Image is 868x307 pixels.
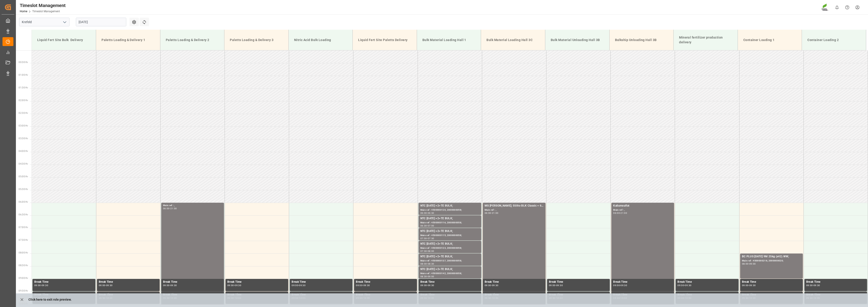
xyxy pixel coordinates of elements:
div: Bulk Material Loading Hall 1 [421,36,477,44]
div: - [170,207,170,210]
div: 09:30 [106,284,113,286]
span: 06:30 Hr [19,213,28,216]
div: 08:00 [428,250,434,252]
div: 09:00 [677,284,684,286]
div: 09:30 [363,284,370,286]
div: Bulkship Unloading Hall 3B [613,36,670,44]
div: - [427,275,427,278]
div: Break Time [227,292,286,297]
div: 06:00 [613,212,620,214]
div: Paletts Loading & Delivery 2 [164,36,221,44]
a: Home [20,10,27,13]
div: Bulk Material Loading Hall 3C [485,36,541,44]
div: 06:00 [420,212,427,214]
div: Main ref : , [613,208,672,212]
div: Break Time [806,280,865,284]
div: Break Time [806,292,865,297]
div: Break Time [549,292,608,297]
div: - [620,284,620,286]
div: Break Time [163,292,222,297]
div: Break Time [485,292,544,297]
div: MS [PERSON_NAME]; 550to BLK Classic + 600 BLK Suprem [485,204,544,208]
span: 05:00 Hr [19,175,28,178]
input: DD.MM.YYYY [76,18,126,26]
div: - [427,212,427,214]
div: 09:00 [227,284,234,286]
div: 09:30 [620,284,627,286]
div: Bulk Material Unloading Hall 3B [549,36,606,44]
div: NTC [DATE] +2+TE BULK; [420,229,479,234]
div: - [491,212,492,214]
div: Main ref : 4500000115, 2000000058; [420,234,479,237]
div: Break Time [742,292,801,297]
span: 02:30 Hr [19,112,28,114]
div: - [748,263,749,265]
div: Break Time [34,292,94,297]
div: Kaliumsulfat [613,204,672,208]
div: 07:00 [428,225,434,227]
div: 09:30 [42,284,48,286]
div: 09:30 [749,284,756,286]
div: 08:00 [742,263,749,265]
div: 21:00 [170,207,177,210]
div: - [491,284,492,286]
p: Click here to exit role preview. [28,295,72,304]
div: Break Time [677,280,737,284]
span: 07:00 Hr [19,226,28,229]
div: Break Time [99,292,158,297]
div: 09:00 [356,284,362,286]
span: 07:30 Hr [19,239,28,241]
div: 09:00 [613,284,620,286]
div: 08:30 [420,275,427,278]
div: Break Time [227,280,286,284]
div: - [427,237,427,239]
div: Break Time [420,292,479,297]
span: 05:30 Hr [19,188,28,190]
div: 21:00 [620,212,627,214]
div: 06:30 [420,225,427,227]
span: 04:00 Hr [19,150,28,152]
div: Break Time [163,280,222,284]
div: - [813,284,813,286]
div: Liquid Fert Site Bulk Delivery [35,36,92,44]
div: Break Time [420,280,479,284]
div: 09:30 [813,284,820,286]
div: NTC [DATE] +2+TE BULK; [420,254,479,259]
div: 09:00 [428,275,434,278]
div: 09:00 [742,284,749,286]
div: Break Time [99,280,158,284]
div: 06:30 [428,212,434,214]
div: 09:00 [420,284,427,286]
div: - [427,250,427,252]
span: 08:00 Hr [19,251,28,254]
span: 01:00 Hr [19,74,28,76]
div: Break Time [356,292,415,297]
div: 09:00 [34,284,41,286]
div: Main ref : , [485,208,544,212]
input: Type to search/select [19,18,69,26]
div: - [362,284,363,286]
div: 09:30 [170,284,177,286]
div: 09:00 [163,284,170,286]
div: - [170,284,170,286]
div: Break Time [34,280,94,284]
div: - [427,225,427,227]
div: Timeslot Management [20,2,66,9]
div: NTC [DATE] +2+TE BULK; [420,216,479,221]
span: 08:30 Hr [19,264,28,267]
button: open menu [61,19,68,26]
div: NTC [DATE] +2+TE BULK; [420,267,479,272]
span: 09:00 Hr [19,277,28,279]
div: 09:00 [292,284,298,286]
div: - [748,284,749,286]
span: 00:30 Hr [19,61,28,63]
span: 06:00 Hr [19,201,28,203]
div: - [684,284,685,286]
div: - [556,284,556,286]
div: Break Time [356,280,415,284]
button: Help Center [842,2,852,12]
div: 06:00 [485,212,491,214]
div: 09:00 [806,284,813,286]
div: 07:30 [428,237,434,239]
div: - [298,284,299,286]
